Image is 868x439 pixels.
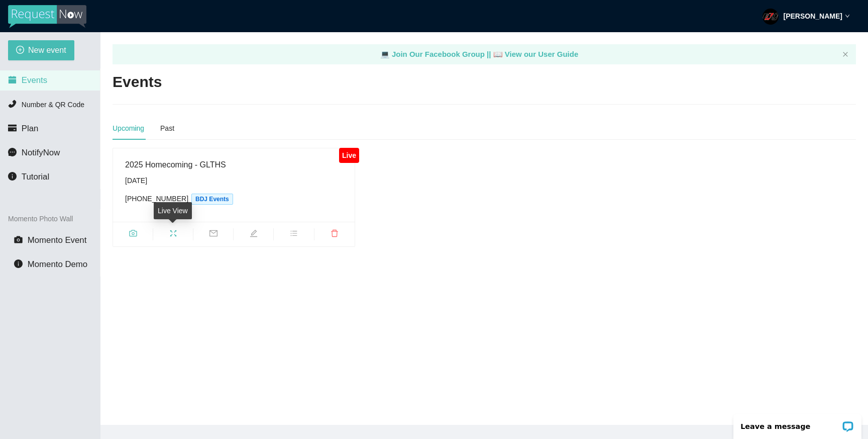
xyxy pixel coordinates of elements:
div: Past [160,123,174,134]
div: Upcoming [113,123,144,134]
button: plus-circleNew event [8,40,74,60]
span: close [842,51,848,57]
span: message [8,148,17,156]
span: Momento Demo [28,259,87,269]
a: laptop Join Our Facebook Group || [380,50,493,58]
span: camera [113,229,153,240]
div: 2025 Homecoming - GLTHS [125,158,343,171]
span: down [845,14,850,19]
img: ACg8ocIVFjWy6aDVYxGUM6BAYhRHD7fFxkzCwnf-412XTJrHQS7HM00g1Q=s96-c [763,9,779,25]
span: fullscreen [153,229,193,240]
div: [PHONE_NUMBER] [125,193,343,205]
div: Live [339,148,359,163]
iframe: LiveChat chat widget [727,407,868,439]
button: close [842,51,848,58]
span: phone [8,100,17,108]
span: New event [28,44,66,56]
span: camera [14,235,23,244]
span: NotifyNow [22,148,60,157]
a: laptop View our User Guide [493,50,579,58]
span: delete [314,229,355,240]
span: Plan [22,124,39,133]
span: Tutorial [22,172,49,182]
div: Live View [154,202,192,219]
span: laptop [380,50,390,58]
div: [DATE] [125,175,343,186]
span: mail [193,229,233,240]
span: info-circle [8,172,17,181]
span: Momento Event [28,235,87,245]
span: BDJ Events [191,194,233,205]
span: Events [22,75,47,85]
span: laptop [493,50,503,58]
span: Number & QR Code [22,101,84,109]
span: bars [274,229,313,240]
span: calendar [8,75,17,84]
span: info-circle [14,259,23,268]
span: plus-circle [16,46,24,55]
span: edit [234,229,273,240]
h2: Events [113,72,162,93]
img: RequestNow [8,5,86,28]
span: credit-card [8,124,17,132]
strong: [PERSON_NAME] [784,12,842,20]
